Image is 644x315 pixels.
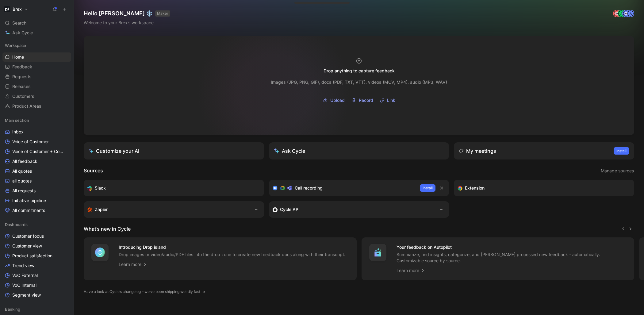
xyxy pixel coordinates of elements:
a: all quotes [2,176,71,186]
span: Product Areas [12,103,41,109]
span: Initiative pipeline [12,198,46,204]
span: Customer view [12,243,42,249]
a: Customers [2,92,71,101]
button: Upload [321,96,347,105]
span: VoC External [12,272,38,279]
img: Brex [4,6,10,12]
span: Link [387,97,395,104]
button: Link [378,96,397,105]
a: Initiative pipeline [2,196,71,205]
div: Search [2,18,71,28]
div: Customize your AI [89,147,139,155]
span: Install [616,148,627,154]
a: Releases [2,82,71,91]
span: Voice of Customer [12,139,49,145]
a: Customize your AI [84,142,264,159]
a: Product Areas [2,102,71,111]
a: All requests [2,186,71,195]
div: Sync customers & send feedback from custom sources. Get inspired by our favorite use case [273,206,433,213]
button: Ask Cycle [269,142,449,159]
h2: Sources [84,167,103,175]
a: All feedback [2,157,71,166]
p: Summarize, find insights, categorize, and [PERSON_NAME] processed new feedback - automatically. C... [397,252,627,264]
div: Images (JPG, PNG, GIF), docs (PDF, TXT, VTT), videos (MOV, MP4), audio (MP3, WAV) [271,79,447,86]
button: Record [349,96,375,105]
h1: Brex [13,6,22,12]
a: Ask Cycle [2,28,71,37]
h4: Your feedback on Autopilot [397,244,627,251]
span: Record [359,97,373,104]
span: All commitments [12,207,45,213]
button: MAKER [155,10,170,17]
div: Main sectionInboxVoice of CustomerVoice of Customer + Commercial NRR FeedbackAll feedbackAll quot... [2,116,71,215]
span: Feedback [12,64,32,70]
div: Banking [2,305,71,314]
a: All quotes [2,167,71,176]
span: Segment view [12,292,41,298]
span: All quotes [12,168,32,174]
div: Workspace [2,41,71,50]
div: Sync your customers, send feedback and get updates in Slack [87,184,248,192]
button: Install [614,147,629,155]
a: All commitments [2,206,71,215]
img: avatar [623,10,629,17]
span: Upload [330,97,345,104]
a: Learn more [119,261,148,268]
button: Manage sources [600,167,634,175]
a: Customer focus [2,232,71,241]
div: Welcome to your Brex’s workspace [84,19,170,26]
div: Ask Cycle [274,147,305,155]
a: Have a look at Cycle’s changelog – we’ve been shipping weirdly fast [84,289,205,295]
span: Inbox [12,129,24,135]
span: Trend view [12,263,34,269]
a: Product satisfaction [2,251,71,260]
a: Inbox [2,127,71,136]
div: Drop anything to capture feedback [324,67,395,75]
h3: Cycle API [280,206,300,213]
span: VoC Internal [12,282,36,288]
div: Main section [2,116,71,125]
h3: Slack [95,184,106,192]
div: A [627,10,634,17]
h3: Zapier [95,206,108,213]
span: Manage sources [601,167,634,175]
span: Workspace [5,42,26,48]
h4: Introducing Drop island [119,244,345,251]
a: Requests [2,72,71,81]
div: Capture feedback from anywhere on the web [458,184,618,192]
span: Customer focus [12,233,44,239]
a: VoC External [2,271,71,280]
a: Home [2,52,71,62]
a: Voice of Customer [2,137,71,146]
button: BrexBrex [2,5,30,13]
button: Install [420,184,435,192]
span: Search [12,19,26,27]
a: Voice of Customer + Commercial NRR Feedback [2,147,71,156]
span: All requests [12,188,36,194]
span: Voice of Customer + Commercial NRR Feedback [12,148,65,155]
a: Segment view [2,290,71,300]
a: Trend view [2,261,71,270]
span: Requests [12,74,32,80]
a: Learn more [397,267,425,274]
a: Feedback [2,62,71,71]
a: VoC Internal [2,281,71,290]
span: All feedback [12,158,37,164]
span: Product satisfaction [12,253,52,259]
div: DashboardsCustomer focusCustomer viewProduct satisfactionTrend viewVoC ExternalVoC InternalSegmen... [2,220,71,300]
span: Home [12,54,24,60]
div: Dashboards [2,220,71,229]
div: Record & transcribe meetings from Zoom, Meet & Teams. [273,184,415,192]
h3: Call recording [295,184,323,192]
span: Dashboards [5,221,28,228]
span: all quotes [12,178,32,184]
img: avatar [614,10,620,17]
span: Main section [5,117,29,123]
a: Customer view [2,241,71,251]
span: Releases [12,83,31,90]
div: Capture feedback from thousands of sources with Zapier (survey results, recordings, sheets, etc). [87,206,248,213]
span: Banking [5,306,20,312]
p: Drop images or video/audio/PDF files into the drop zone to create new feedback docs along with th... [119,252,345,258]
div: My meetings [459,147,496,155]
h1: Hello [PERSON_NAME] ❄️ [84,10,170,17]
